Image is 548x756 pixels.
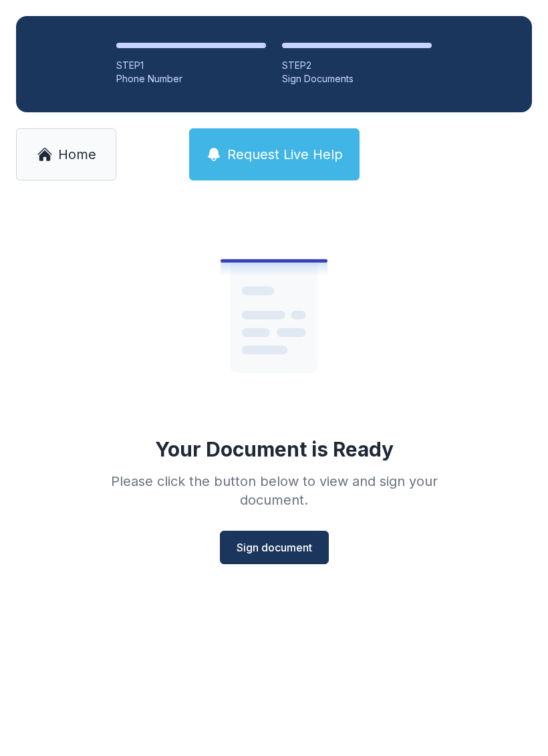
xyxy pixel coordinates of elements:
span: Sign document [237,539,312,555]
div: STEP 1 [116,59,266,72]
span: Home [58,145,96,164]
div: STEP 2 [282,59,432,72]
div: Phone Number [116,72,266,86]
div: Sign Documents [282,72,432,86]
div: Your Document is Ready [155,437,394,461]
span: Request Live Help [227,145,343,164]
div: Please click the button below to view and sign your document. [82,472,466,509]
